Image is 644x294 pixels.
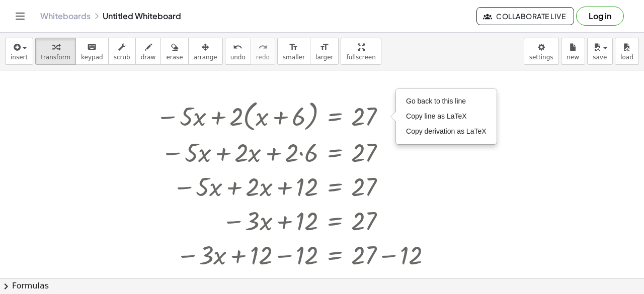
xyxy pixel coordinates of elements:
button: keyboardkeypad [75,38,109,65]
button: draw [135,38,162,65]
button: save [587,38,613,65]
button: format_sizesmaller [277,38,310,65]
button: undoundo [225,38,251,65]
i: format_size [289,41,298,53]
span: load [620,54,633,61]
button: Log in [576,7,624,26]
i: format_size [319,41,329,53]
span: transform [41,54,70,61]
i: redo [258,41,268,53]
span: Collaborate Live [485,12,566,21]
button: Collaborate Live [476,7,574,25]
button: load [615,38,639,65]
span: larger [315,54,333,61]
span: smaller [283,54,305,61]
span: Copy line as LaTeX [406,112,467,120]
button: settings [524,38,559,65]
span: save [593,54,607,61]
span: arrange [194,54,217,61]
button: insert [5,38,33,65]
button: fullscreen [341,38,381,65]
button: format_sizelarger [310,38,339,65]
button: arrange [188,38,223,65]
span: undo [230,54,246,61]
span: redo [256,54,270,61]
span: new [567,54,579,61]
span: settings [529,54,553,61]
button: transform [35,38,76,65]
i: keyboard [87,41,97,53]
button: scrub [108,38,136,65]
span: scrub [114,54,130,61]
button: Toggle navigation [12,8,28,24]
span: insert [11,54,28,61]
span: erase [166,54,183,61]
button: erase [160,38,188,65]
button: redoredo [251,38,275,65]
span: draw [141,54,156,61]
span: fullscreen [346,54,375,61]
button: new [561,38,585,65]
span: keypad [81,54,103,61]
span: Copy derivation as LaTeX [406,127,487,135]
a: Whiteboards [40,11,91,21]
i: undo [233,41,243,53]
span: Go back to this line [406,97,466,105]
